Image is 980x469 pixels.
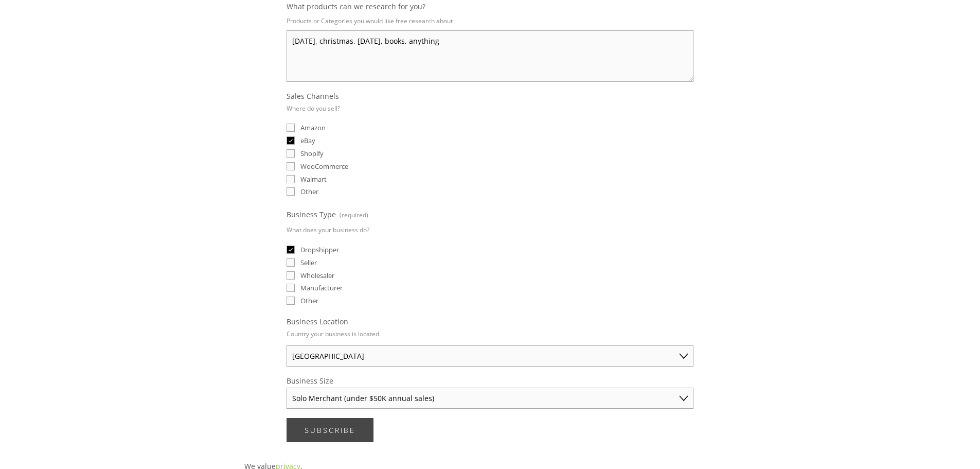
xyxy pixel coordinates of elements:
span: eBay [300,136,315,145]
input: WooCommerce [287,162,295,170]
input: Amazon [287,124,295,132]
span: Subscribe [305,425,355,435]
span: Manufacturer [300,283,343,292]
input: Other [287,187,295,196]
span: What products can we research for you? [287,2,425,11]
input: Dropshipper [287,246,295,254]
span: WooCommerce [300,162,348,171]
span: Dropshipper [300,245,339,254]
p: Products or Categories you would like free research about [287,13,693,28]
span: Business Location [287,317,348,326]
input: Seller [287,258,295,267]
p: Country your business is located [287,326,379,341]
span: Walmart [300,175,327,184]
input: Wholesaler [287,271,295,280]
p: Where do you sell? [287,101,340,116]
p: What does your business do? [287,222,369,237]
button: SubscribeSubscribe [287,418,373,442]
input: Manufacturer [287,284,295,292]
span: Business Size [287,376,333,386]
span: Business Type [287,210,336,219]
span: Other [300,296,318,305]
span: Seller [300,258,317,267]
span: (required) [340,207,368,222]
select: Business Size [287,388,693,409]
span: Shopify [300,149,324,158]
textarea: [DATE], christmas, [DATE], books, anything [287,30,693,82]
span: Sales Channels [287,91,339,101]
input: Walmart [287,175,295,183]
span: Amazon [300,123,326,132]
select: Business Location [287,345,693,367]
span: Other [300,187,318,196]
span: Wholesaler [300,271,334,280]
input: eBay [287,136,295,145]
input: Other [287,297,295,305]
input: Shopify [287,149,295,158]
